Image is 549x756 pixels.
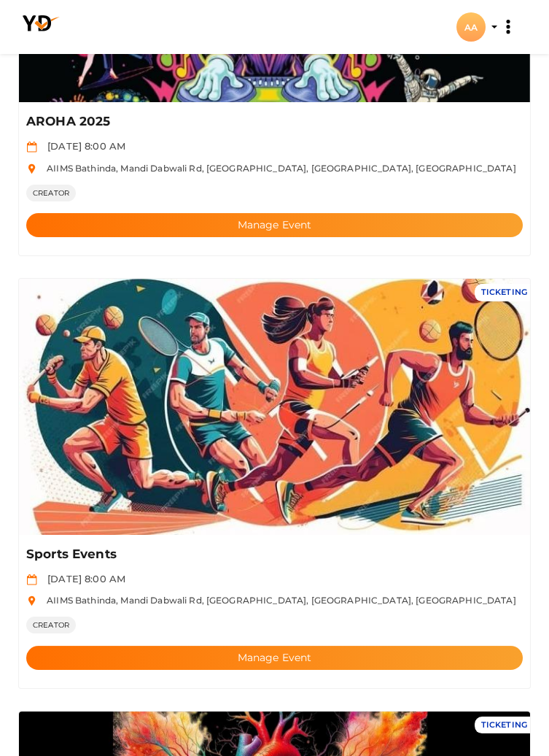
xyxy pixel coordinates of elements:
span: AIIMS Bathinda, Mandi Dabwali Rd, [GEOGRAPHIC_DATA], [GEOGRAPHIC_DATA], [GEOGRAPHIC_DATA] [39,163,515,174]
p: AROHA 2025 [26,113,513,131]
span: [DATE] 8:00 AM [40,573,125,585]
img: location.svg [26,163,37,174]
button: Manage Event [26,213,523,237]
span: CREATOR [26,185,76,201]
button: Manage Event [26,646,523,670]
p: Sports Events [26,546,513,563]
img: calendar.svg [26,574,37,585]
span: CREATOR [26,617,76,633]
div: AA [456,12,486,42]
img: location.svg [26,595,37,606]
span: TICKETING [481,720,527,730]
span: AIIMS Bathinda, Mandi Dabwali Rd, [GEOGRAPHIC_DATA], [GEOGRAPHIC_DATA], [GEOGRAPHIC_DATA] [39,595,515,606]
span: [DATE] 8:00 AM [40,140,125,152]
img: 0QT9BIB9_normal.jpeg [19,279,530,535]
span: TICKETING [481,287,527,297]
profile-pic: AA [456,22,486,33]
button: AA [452,12,490,42]
img: calendar.svg [26,142,37,153]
